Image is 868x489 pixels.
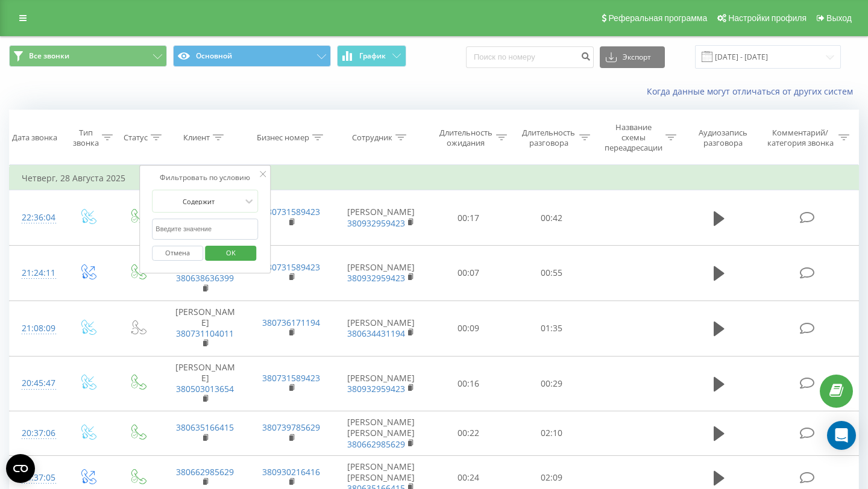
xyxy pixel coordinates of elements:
[335,411,427,456] td: [PERSON_NAME] [PERSON_NAME]
[337,45,406,67] button: График
[765,128,835,148] div: Комментарий/категория звонка
[427,411,511,456] td: 00:22
[152,172,258,184] div: Фильтровать по условию
[347,438,405,450] a: 380662985629
[162,356,248,411] td: [PERSON_NAME]
[826,13,852,23] span: Выход
[22,206,51,229] div: 22:36:04
[510,246,593,301] td: 00:55
[205,246,256,261] button: OK
[600,46,665,68] button: Экспорт
[183,132,210,143] div: Клиент
[214,243,248,262] span: OK
[359,52,386,60] span: График
[73,128,99,148] div: Тип звонка
[608,13,707,23] span: Реферальная программа
[335,301,427,356] td: [PERSON_NAME]
[262,422,320,433] a: 380739785629
[352,132,392,143] div: Сотрудник
[466,46,594,68] input: Поиск по номеру
[22,317,51,340] div: 21:08:09
[176,466,234,478] a: 380662985629
[427,301,511,356] td: 00:09
[690,128,756,148] div: Аудиозапись разговора
[347,383,405,394] a: 380932959423
[262,466,320,478] a: 380930216416
[29,51,69,61] span: Все звонки
[521,128,576,148] div: Длительность разговора
[510,301,593,356] td: 01:35
[438,128,494,148] div: Длительность ожидания
[22,372,51,395] div: 20:45:47
[176,272,234,284] a: 380638636399
[335,190,427,246] td: [PERSON_NAME]
[262,317,320,328] a: 380736171194
[22,261,51,285] div: 21:24:11
[12,132,57,143] div: Дата звонка
[10,166,859,190] td: Четверг, 28 Августа 2025
[152,246,203,261] button: Отмена
[427,356,511,411] td: 00:16
[335,246,427,301] td: [PERSON_NAME]
[427,190,511,246] td: 00:17
[6,454,35,483] button: Open CMP widget
[257,132,309,143] div: Бизнес номер
[347,272,405,284] a: 380932959423
[9,45,167,67] button: Все звонки
[335,356,427,411] td: [PERSON_NAME]
[510,356,593,411] td: 00:29
[262,261,320,273] a: 380731589423
[173,45,331,67] button: Основной
[176,328,234,339] a: 380731104011
[604,122,662,153] div: Название схемы переадресации
[347,217,405,229] a: 380932959423
[510,411,593,456] td: 02:10
[152,219,258,240] input: Введите значение
[162,301,248,356] td: [PERSON_NAME]
[262,206,320,217] a: 380731589423
[347,328,405,339] a: 380634431194
[176,422,234,433] a: 380635166415
[262,372,320,384] a: 380731589423
[647,86,859,97] a: Когда данные могут отличаться от других систем
[22,422,51,445] div: 20:37:06
[827,421,856,450] div: Open Intercom Messenger
[510,190,593,246] td: 00:42
[427,246,511,301] td: 00:07
[728,13,807,23] span: Настройки профиля
[176,383,234,394] a: 380503013654
[124,132,148,143] div: Статус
